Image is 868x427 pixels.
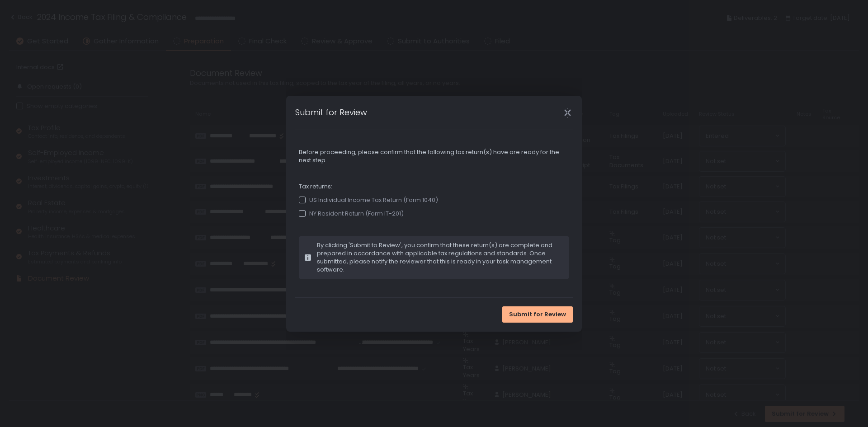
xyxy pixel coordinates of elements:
[502,306,573,323] button: Submit for Review
[317,241,564,274] span: By clicking 'Submit to Review', you confirm that these return(s) are complete and prepared in acc...
[553,108,582,118] div: Close
[509,310,566,319] span: Submit for Review
[295,106,367,118] h1: Submit for Review
[299,148,569,164] span: Before proceeding, please confirm that the following tax return(s) have are ready for the next step.
[299,183,569,191] span: Tax returns:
